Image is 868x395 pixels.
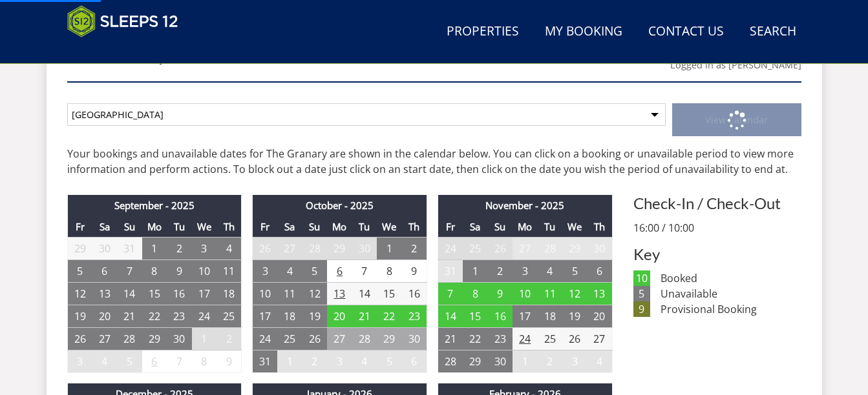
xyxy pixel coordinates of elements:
[327,350,352,373] td: 3
[377,283,402,305] td: 15
[377,238,402,260] td: 1
[67,216,92,238] th: Fr
[587,350,612,373] td: 4
[327,305,352,328] td: 20
[670,59,801,71] a: Logged in as [PERSON_NAME]
[61,45,196,56] iframe: Customer reviews powered by Trustpilot
[302,328,328,350] td: 26
[438,238,463,260] td: 24
[253,260,278,283] td: 3
[513,260,538,283] td: 3
[650,301,801,317] dd: Provisional Booking
[67,260,92,283] td: 5
[117,328,142,350] td: 28
[67,195,242,216] th: September - 2025
[167,350,192,373] td: 7
[327,328,352,350] td: 27
[192,328,217,350] td: 1
[277,350,302,373] td: 1
[167,216,192,238] th: Tu
[463,238,488,260] td: 25
[327,216,352,238] th: Mo
[277,216,302,238] th: Sa
[167,305,192,328] td: 23
[463,305,488,328] td: 15
[587,238,612,260] td: 30
[537,283,562,305] td: 11
[537,328,562,350] td: 25
[402,305,427,328] td: 23
[352,260,377,283] td: 7
[92,350,118,373] td: 4
[302,216,328,238] th: Su
[117,283,142,305] td: 14
[117,238,142,260] td: 31
[253,305,278,328] td: 17
[217,305,242,328] td: 25
[67,238,92,260] td: 29
[487,238,513,260] td: 26
[92,260,118,283] td: 6
[633,195,801,212] h3: Check-In / Check-Out
[327,238,352,260] td: 29
[633,220,801,236] p: 16:00 / 10:00
[117,305,142,328] td: 21
[650,286,801,301] dd: Unavailable
[67,283,92,305] td: 12
[253,283,278,305] td: 10
[562,328,587,350] td: 26
[537,350,562,373] td: 2
[463,350,488,373] td: 29
[513,305,538,328] td: 17
[217,328,242,350] td: 2
[487,350,513,373] td: 30
[92,216,118,238] th: Sa
[253,216,278,238] th: Fr
[92,283,118,305] td: 13
[587,283,612,305] td: 13
[117,350,142,373] td: 5
[192,238,217,260] td: 3
[352,350,377,373] td: 4
[377,216,402,238] th: We
[327,260,352,283] td: 6
[352,328,377,350] td: 28
[167,260,192,283] td: 9
[463,216,488,238] th: Sa
[402,283,427,305] td: 16
[633,270,650,286] dt: 10
[142,238,167,260] td: 1
[92,238,118,260] td: 30
[67,305,92,328] td: 19
[513,283,538,305] td: 10
[438,216,463,238] th: Fr
[167,238,192,260] td: 2
[67,328,92,350] td: 26
[463,328,488,350] td: 22
[352,283,377,305] td: 14
[92,328,118,350] td: 27
[513,238,538,260] td: 27
[562,260,587,283] td: 5
[402,238,427,260] td: 2
[438,195,612,216] th: November - 2025
[217,216,242,238] th: Th
[463,260,488,283] td: 1
[192,305,217,328] td: 24
[142,283,167,305] td: 15
[402,260,427,283] td: 9
[192,260,217,283] td: 10
[302,350,328,373] td: 2
[587,328,612,350] td: 27
[302,238,328,260] td: 28
[277,238,302,260] td: 27
[92,305,118,328] td: 20
[67,5,178,37] img: Sleeps 12
[352,238,377,260] td: 30
[142,260,167,283] td: 8
[633,286,650,301] dt: 5
[643,17,729,46] a: Contact Us
[192,216,217,238] th: We
[277,328,302,350] td: 25
[402,216,427,238] th: Th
